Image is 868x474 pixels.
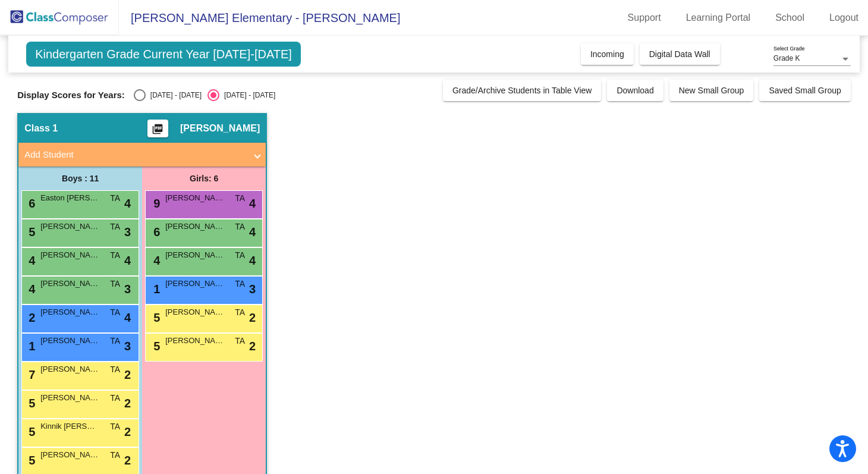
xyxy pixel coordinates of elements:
[40,449,100,461] span: [PERSON_NAME]
[669,80,754,101] button: New Small Group
[219,90,275,101] div: [DATE] - [DATE]
[590,49,624,59] span: Incoming
[26,282,35,296] span: 4
[24,123,58,134] span: Class 1
[249,280,256,298] span: 3
[235,306,245,319] span: TA
[759,80,850,101] button: Saved Small Group
[110,420,120,433] span: TA
[26,454,35,467] span: 5
[165,278,225,290] span: [PERSON_NAME]
[147,120,168,137] button: Print Students Details
[150,197,160,210] span: 9
[26,311,35,324] span: 2
[110,221,120,233] span: TA
[110,363,120,376] span: TA
[40,192,100,204] span: Easton [PERSON_NAME]
[249,337,256,355] span: 2
[820,8,868,27] a: Logout
[124,451,131,469] span: 2
[142,167,266,190] div: Girls: 6
[165,335,225,347] span: [PERSON_NAME]
[150,254,160,267] span: 4
[235,221,245,233] span: TA
[235,278,245,290] span: TA
[17,90,125,101] span: Display Scores for Years:
[773,54,800,62] span: Grade K
[110,306,120,319] span: TA
[26,368,35,381] span: 7
[26,42,301,67] span: Kindergarten Grade Current Year [DATE]-[DATE]
[110,192,120,205] span: TA
[677,8,760,27] a: Learning Portal
[249,223,256,241] span: 4
[235,249,245,262] span: TA
[40,306,100,318] span: [PERSON_NAME]
[769,86,841,95] span: Saved Small Group
[150,282,160,296] span: 1
[452,86,592,95] span: Grade/Archive Students in Table View
[679,86,744,95] span: New Small Group
[124,423,131,441] span: 2
[26,225,35,238] span: 5
[581,43,634,65] button: Incoming
[26,340,35,353] span: 1
[40,249,100,261] span: [PERSON_NAME] [PERSON_NAME]
[649,49,710,59] span: Digital Data Wall
[165,249,225,261] span: [PERSON_NAME]
[150,225,160,238] span: 6
[235,192,245,205] span: TA
[165,306,225,318] span: [PERSON_NAME]
[165,192,225,204] span: [PERSON_NAME]
[40,392,100,404] span: [PERSON_NAME]
[640,43,720,65] button: Digital Data Wall
[249,194,256,212] span: 4
[180,123,260,134] span: [PERSON_NAME]
[18,167,142,190] div: Boys : 11
[124,366,131,384] span: 2
[443,80,602,101] button: Grade/Archive Students in Table View
[249,309,256,327] span: 2
[40,335,100,347] span: [PERSON_NAME]
[110,249,120,262] span: TA
[110,278,120,290] span: TA
[26,397,35,410] span: 5
[134,89,275,101] mat-radio-group: Select an option
[40,278,100,290] span: [PERSON_NAME]
[124,252,131,269] span: 4
[110,392,120,404] span: TA
[40,221,100,233] span: [PERSON_NAME]
[124,394,131,412] span: 2
[249,252,256,269] span: 4
[119,8,400,27] span: [PERSON_NAME] Elementary - [PERSON_NAME]
[766,8,814,27] a: School
[617,86,653,95] span: Download
[150,123,165,140] mat-icon: picture_as_pdf
[150,340,160,353] span: 5
[110,449,120,462] span: TA
[235,335,245,347] span: TA
[110,335,120,347] span: TA
[618,8,671,27] a: Support
[146,90,202,101] div: [DATE] - [DATE]
[26,425,35,438] span: 5
[26,254,35,267] span: 4
[40,363,100,375] span: [PERSON_NAME]
[24,148,246,162] mat-panel-title: Add Student
[124,194,131,212] span: 4
[40,420,100,432] span: Kinnik [PERSON_NAME]
[18,143,266,167] mat-expansion-panel-header: Add Student
[124,280,131,298] span: 3
[26,197,35,210] span: 6
[124,337,131,355] span: 3
[165,221,225,233] span: [PERSON_NAME]
[607,80,663,101] button: Download
[150,311,160,324] span: 5
[124,309,131,327] span: 4
[124,223,131,241] span: 3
